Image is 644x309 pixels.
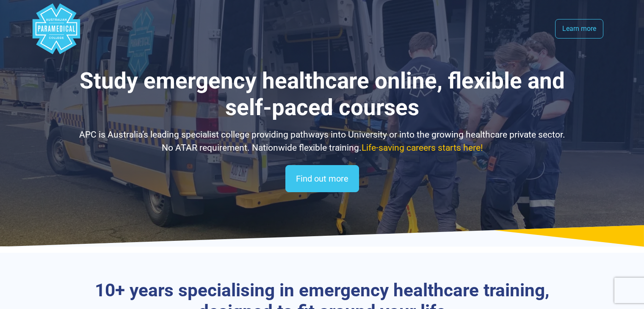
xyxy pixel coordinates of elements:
h1: Study emergency healthcare online, flexible and self-paced courses [75,68,570,121]
span: Life-saving careers starts here! [362,143,483,153]
a: Learn more [555,19,603,39]
a: Find out more [285,165,359,192]
p: APC is Australia’s leading specialist college providing pathways into University or into the grow... [75,128,570,155]
div: Australian Paramedical College [31,3,82,54]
